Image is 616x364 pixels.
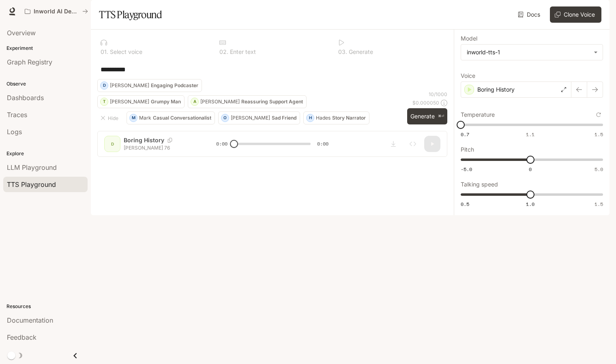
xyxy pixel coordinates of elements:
p: Story Narrator [332,116,366,120]
div: O [221,111,229,124]
p: Casual Conversationalist [153,116,211,120]
button: All workspaces [21,3,92,19]
div: inworld-tts-1 [467,48,590,56]
p: 0 1 . [101,49,108,55]
button: MMarkCasual Conversationalist [127,111,215,124]
p: [PERSON_NAME] [110,99,149,104]
p: 0 3 . [338,49,347,55]
div: A [191,95,198,108]
p: Enter text [228,49,256,55]
p: [PERSON_NAME] [231,116,270,120]
button: Clone Voice [550,6,601,23]
span: 1.5 [595,131,603,138]
p: Mark [139,116,151,120]
p: Temperature [461,112,495,118]
p: ⌘⏎ [438,114,444,119]
p: 0 2 . [219,49,228,55]
div: H [307,111,314,124]
button: A[PERSON_NAME]Reassuring Support Agent [188,95,307,108]
p: Inworld AI Demos [34,8,79,15]
span: 0.5 [461,201,469,208]
p: Reassuring Support Agent [241,99,303,104]
div: D [101,79,108,92]
button: Generate⌘⏎ [407,108,447,125]
span: 1.0 [526,201,534,208]
span: -5.0 [461,166,472,173]
p: [PERSON_NAME] [200,99,240,104]
div: inworld-tts-1 [461,45,603,60]
a: Docs [516,6,543,23]
span: 1.5 [595,201,603,208]
p: 10 / 1000 [429,91,447,98]
button: Reset to default [594,110,603,119]
p: Boring History [477,86,515,94]
p: Model [461,36,477,41]
p: Engaging Podcaster [151,83,198,88]
p: Pitch [461,147,474,152]
h1: TTS Playground [99,6,162,23]
p: Talking speed [461,182,498,187]
div: T [101,95,108,108]
p: Voice [461,73,475,79]
p: Generate [347,49,373,55]
span: 0.7 [461,131,469,138]
button: Hide [97,111,123,124]
p: Select voice [108,49,142,55]
p: Hades [316,116,331,120]
button: T[PERSON_NAME]Grumpy Man [97,95,185,108]
button: D[PERSON_NAME]Engaging Podcaster [97,79,202,92]
span: 5.0 [595,166,603,173]
button: HHadesStory Narrator [303,111,369,124]
span: 0 [529,166,532,173]
p: Sad Friend [272,116,296,120]
button: O[PERSON_NAME]Sad Friend [218,111,300,124]
div: M [130,111,137,124]
span: 1.1 [526,131,534,138]
p: [PERSON_NAME] [110,83,149,88]
p: Grumpy Man [151,99,181,104]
